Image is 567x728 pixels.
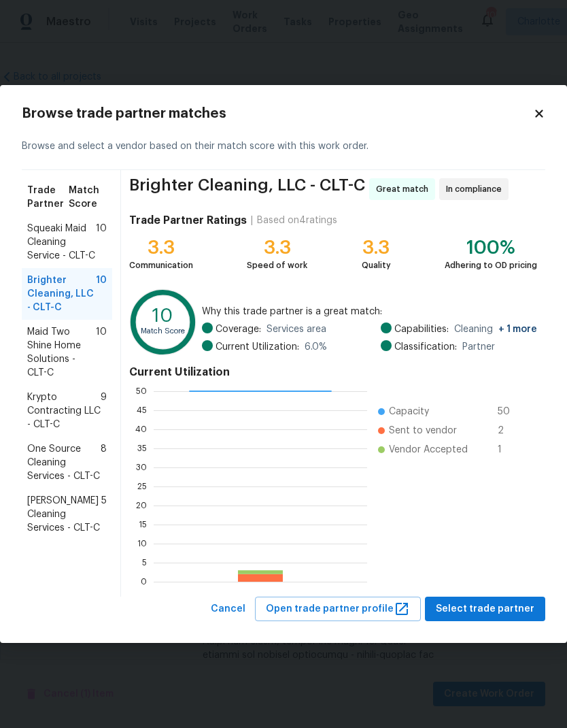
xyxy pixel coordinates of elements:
[247,214,257,227] div: |
[216,322,261,336] span: Coverage:
[136,386,147,395] text: 50
[129,259,193,272] div: Communication
[389,405,429,418] span: Capacity
[96,222,107,263] span: 10
[376,182,434,196] span: Great match
[305,340,327,354] span: 6.0 %
[27,391,101,431] span: Krypto Contracting LLC - CLT-C
[211,601,245,618] span: Cancel
[498,405,519,418] span: 50
[27,274,96,314] span: Brighter Cleaning, LLC - CLT-C
[136,501,147,509] text: 20
[69,184,107,211] span: Match Score
[436,601,534,618] span: Select trade partner
[257,214,337,227] div: Based on 4 ratings
[498,443,519,457] span: 1
[446,182,507,196] span: In compliance
[22,123,545,170] div: Browse and select a vendor based on their match score with this work order.
[101,442,107,483] span: 8
[101,494,107,535] span: 5
[101,391,107,431] span: 9
[129,241,193,254] div: 3.3
[27,222,96,263] span: Squeaki Maid Cleaning Service - CLT-C
[137,539,147,547] text: 10
[152,307,173,325] text: 10
[498,424,519,437] span: 2
[96,274,107,314] span: 10
[389,424,457,437] span: Sent to vendor
[139,520,147,528] text: 15
[141,577,147,585] text: 0
[96,325,107,380] span: 10
[498,325,537,334] span: + 1 more
[27,325,96,380] span: Maid Two Shine Home Solutions - CLT-C
[216,340,299,354] span: Current Utilization:
[462,340,495,354] span: Partner
[445,259,537,272] div: Adhering to OD pricing
[205,597,251,622] button: Cancel
[27,442,101,483] span: One Source Cleaning Services - CLT-C
[454,322,537,336] span: Cleaning
[129,214,247,227] h4: Trade Partner Ratings
[136,463,147,471] text: 30
[255,597,421,622] button: Open trade partner profile
[362,259,391,272] div: Quality
[27,494,101,535] span: [PERSON_NAME] Cleaning Services - CLT-C
[22,107,533,120] h2: Browse trade partner matches
[135,425,147,433] text: 40
[129,365,537,379] h4: Current Utilization
[141,327,185,335] text: Match Score
[394,340,457,354] span: Classification:
[266,601,410,618] span: Open trade partner profile
[137,482,147,490] text: 25
[129,178,365,200] span: Brighter Cleaning, LLC - CLT-C
[394,322,449,336] span: Capabilities:
[247,259,307,272] div: Speed of work
[202,305,537,318] span: Why this trade partner is a great match:
[389,443,468,457] span: Vendor Accepted
[137,406,147,414] text: 45
[425,597,545,622] button: Select trade partner
[142,558,147,566] text: 5
[247,241,307,254] div: 3.3
[137,444,147,452] text: 35
[362,241,391,254] div: 3.3
[267,322,326,336] span: Services area
[445,241,537,254] div: 100%
[27,184,69,211] span: Trade Partner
